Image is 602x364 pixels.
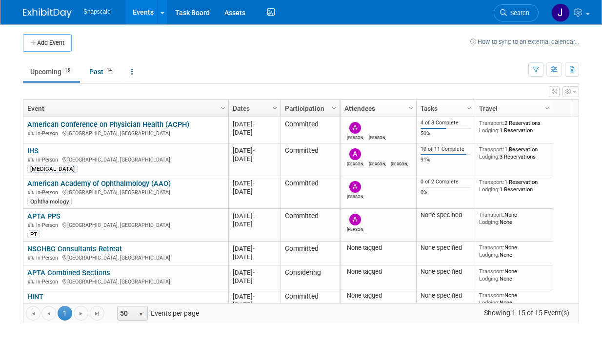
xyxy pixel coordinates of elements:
a: How to sync to an external calendar... [470,38,579,45]
span: Search [507,9,529,17]
span: - [253,269,255,276]
img: In-Person Event [28,279,34,283]
div: [DATE] [233,187,276,196]
span: In-Person [36,222,61,228]
div: 0 of 2 Complete [421,179,471,185]
div: Alex Corrigan [347,160,364,166]
span: Snapscale [83,8,111,15]
div: 50% [421,130,471,137]
div: [DATE] [233,128,276,137]
span: Column Settings [407,104,415,112]
span: Column Settings [465,104,473,112]
span: Column Settings [219,104,227,112]
span: Go to the first page [29,310,37,318]
div: 0% [421,189,471,196]
td: Committed [281,143,340,176]
div: Michael Yablonowitz [391,160,408,166]
div: None specified [421,211,471,219]
img: Alex Corrigan [349,181,361,193]
span: Lodging: [479,186,500,193]
div: [DATE] [233,268,276,277]
div: [MEDICAL_DATA] [27,165,78,173]
div: None tagged [344,268,413,276]
div: PT [27,230,40,238]
a: Travel [479,100,546,117]
span: Lodging: [479,127,500,134]
div: 2 Reservations 1 Reservation [479,120,549,134]
img: In-Person Event [28,222,34,227]
a: Participation [285,100,333,117]
span: 14 [104,67,115,74]
img: Nathan Bush [371,148,383,160]
div: [DATE] [233,292,276,301]
span: 15 [62,67,73,74]
span: Go to the last page [93,310,101,318]
a: Go to the last page [90,306,104,321]
td: Committed [281,176,340,209]
span: Column Settings [271,104,279,112]
a: American Academy of Ophthalmology (AAO) [27,179,171,188]
a: Past14 [82,62,122,81]
span: - [253,293,255,300]
div: [GEOGRAPHIC_DATA], [GEOGRAPHIC_DATA] [27,253,224,262]
td: Committed [281,209,340,242]
img: Michael Yablonowitz [371,122,383,134]
div: [GEOGRAPHIC_DATA], [GEOGRAPHIC_DATA] [27,188,224,196]
span: Events per page [105,306,209,321]
img: Alex Corrigan [349,122,361,134]
img: ExhibitDay [23,8,72,18]
span: Transport: [479,244,504,251]
div: 1 Reservation 1 Reservation [479,179,549,193]
a: Column Settings [464,100,475,115]
div: 91% [421,157,471,163]
span: In-Person [36,189,61,196]
span: Transport: [479,211,504,218]
div: [DATE] [233,220,276,228]
a: HINT [27,292,43,301]
a: APTA PPS [27,212,60,221]
a: American Conference on Physician Health (ACPH) [27,120,189,129]
a: Column Settings [270,100,281,115]
span: - [253,212,255,220]
span: In-Person [36,255,61,261]
img: Alex Corrigan [349,148,361,160]
img: Michael Yablonowitz [393,148,405,160]
span: 1 [58,306,72,321]
div: [GEOGRAPHIC_DATA], [GEOGRAPHIC_DATA] [27,155,224,163]
span: 50 [118,306,134,320]
a: Dates [233,100,274,117]
span: Transport: [479,179,504,185]
span: Go to the next page [77,310,85,318]
div: None None [479,244,549,258]
span: In-Person [36,130,61,137]
div: [DATE] [233,253,276,261]
a: Column Settings [406,100,417,115]
a: Tasks [421,100,468,117]
div: [DATE] [233,155,276,163]
img: In-Person Event [28,130,34,135]
div: None specified [421,268,471,276]
span: - [253,147,255,154]
a: Column Settings [218,100,229,115]
div: [DATE] [233,146,276,155]
a: Upcoming15 [23,62,80,81]
span: Showing 1-15 of 15 Event(s) [475,306,579,320]
div: 10 of 11 Complete [421,146,471,153]
span: Column Settings [543,104,551,112]
a: NSCHBC Consultants Retreat [27,244,122,253]
a: Go to the previous page [41,306,56,321]
span: In-Person [36,157,61,163]
a: Go to the next page [74,306,88,321]
div: Ophthalmology [27,198,72,205]
a: Event [27,100,222,117]
div: Alex Corrigan [347,134,364,140]
span: select [137,310,145,318]
div: [DATE] [233,277,276,285]
span: Lodging: [479,299,500,306]
div: [GEOGRAPHIC_DATA], [GEOGRAPHIC_DATA] [27,301,224,309]
div: [GEOGRAPHIC_DATA], [GEOGRAPHIC_DATA] [27,129,224,137]
img: Alex Corrigan [349,214,361,225]
span: Transport: [479,146,504,153]
div: [GEOGRAPHIC_DATA], [GEOGRAPHIC_DATA] [27,221,224,229]
div: [GEOGRAPHIC_DATA], [GEOGRAPHIC_DATA] [27,277,224,285]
